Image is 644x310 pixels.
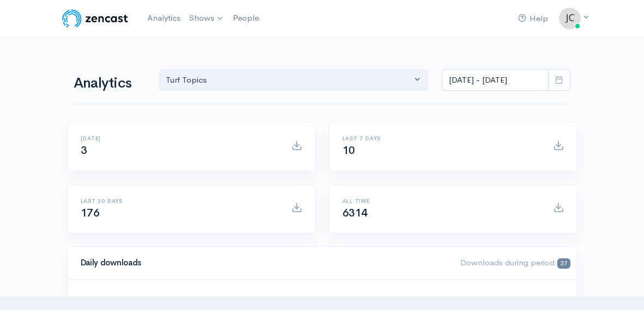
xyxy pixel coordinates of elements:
[81,258,448,268] h4: Daily downloads
[228,7,263,30] a: People
[460,257,570,268] span: Downloads during period:
[74,76,146,91] h1: Analytics
[143,7,185,30] a: Analytics
[81,144,87,157] span: 3
[166,74,412,86] div: Turf Topics
[159,69,429,91] button: Turf Topics
[342,144,355,157] span: 10
[514,7,552,30] a: Help
[559,8,581,29] img: ...
[442,69,549,91] input: analytics date range selector
[342,206,368,220] span: 6314
[185,7,228,30] a: Shows
[557,258,570,269] span: 37
[81,135,278,141] h6: [DATE]
[342,135,540,141] h6: Last 7 days
[607,273,633,299] iframe: gist-messenger-bubble-iframe
[342,198,540,204] h6: All time
[81,206,100,220] span: 176
[61,8,130,29] img: ZenCast Logo
[81,198,278,204] h6: Last 30 days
